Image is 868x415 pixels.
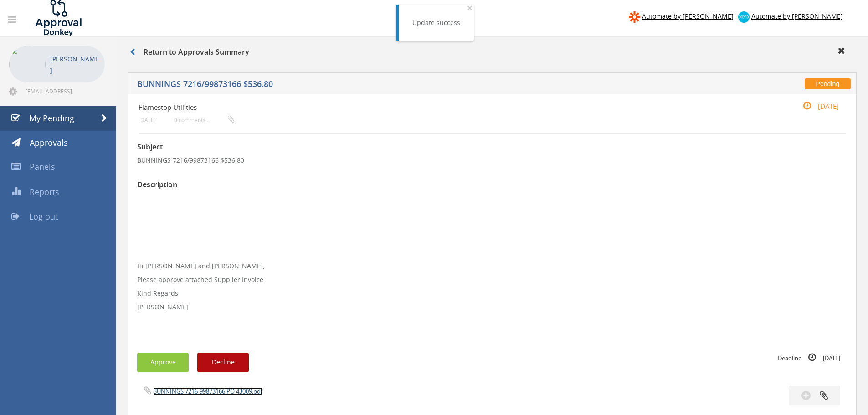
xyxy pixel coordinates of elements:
small: Deadline [DATE] [778,353,840,363]
h3: Return to Approvals Summary [130,48,249,56]
small: [DATE] [793,101,839,111]
a: BUNNINGS 7216-99873166 PO 43009.pdf [153,387,262,395]
h3: Subject [137,143,847,151]
span: Log out [29,211,58,222]
span: Panels [30,161,55,172]
button: Decline [197,353,249,372]
small: 0 comments... [174,117,234,123]
img: zapier-logomark.png [629,11,640,23]
span: [EMAIL_ADDRESS][DOMAIN_NAME] [26,87,103,95]
h5: BUNNINGS 7216/99873166 $536.80 [137,80,636,91]
h3: Description [137,181,847,189]
small: [DATE] [139,117,156,123]
span: Automate by [PERSON_NAME] [751,12,843,20]
p: BUNNINGS 7216/99873166 $536.80 [137,156,847,165]
h4: Flamestop Utilities [139,103,728,111]
p: Please approve attached Supplier Invoice. [137,275,847,284]
span: Reports [30,186,59,197]
p: [PERSON_NAME] [137,302,847,312]
button: Approve [137,353,189,372]
div: Update success [412,18,460,27]
span: My Pending [29,113,74,123]
span: × [467,1,473,14]
span: Pending [805,78,851,89]
p: Kind Regards [137,289,847,298]
p: [PERSON_NAME] [50,53,100,76]
img: xero-logo.png [738,11,750,23]
p: Hi [PERSON_NAME] and [PERSON_NAME], [137,261,847,271]
span: Approvals [30,137,68,148]
span: Automate by [PERSON_NAME] [642,12,734,20]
